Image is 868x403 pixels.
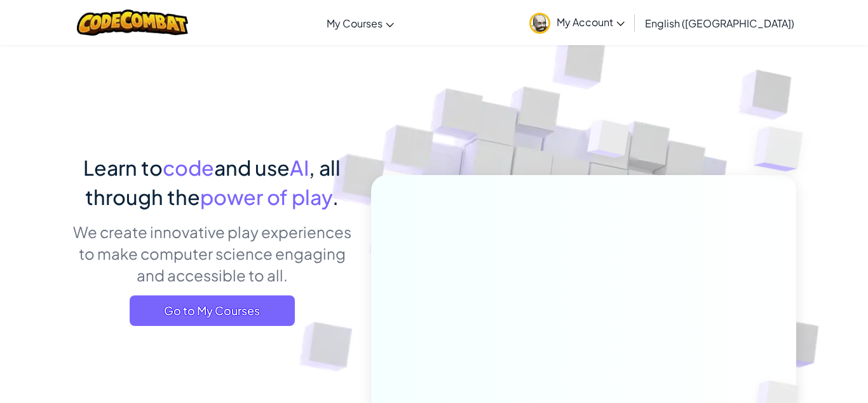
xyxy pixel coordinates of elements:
[332,184,339,209] span: .
[529,13,550,34] img: avatar
[557,15,625,29] span: My Account
[83,155,163,180] span: Learn to
[200,184,332,209] span: power of play
[327,17,383,30] span: My Courses
[290,155,309,180] span: AI
[564,95,655,190] img: Overlap cubes
[728,95,838,203] img: Overlap cubes
[320,6,400,40] a: My Courses
[72,221,352,286] p: We create innovative play experiences to make computer science engaging and accessible to all.
[77,10,188,36] img: CodeCombat logo
[163,155,214,180] span: code
[639,6,801,40] a: English ([GEOGRAPHIC_DATA])
[214,155,290,180] span: and use
[645,17,794,30] span: English ([GEOGRAPHIC_DATA])
[523,3,631,43] a: My Account
[130,295,295,326] a: Go to My Courses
